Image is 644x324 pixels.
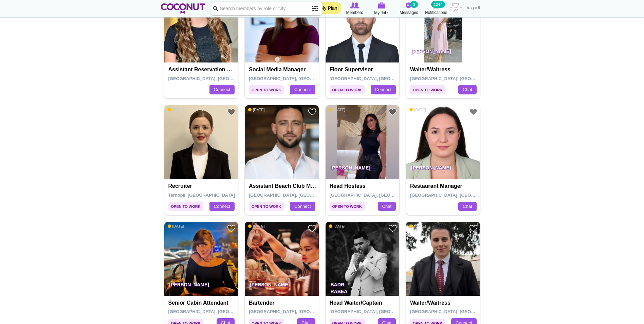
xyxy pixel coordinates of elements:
[308,224,316,233] a: Add to Favourites
[431,1,445,8] small: 1247
[326,277,400,296] p: Badr Rabea
[409,107,426,112] span: [DATE]
[406,43,480,62] p: [PERSON_NAME]
[406,2,412,8] img: Messages
[248,107,265,112] span: [DATE]
[374,10,389,16] span: My Jobs
[248,224,265,229] span: [DATE]
[209,202,235,211] a: Connect
[469,108,478,116] a: Add to Favourites
[346,9,363,16] span: Members
[249,183,316,189] h4: Assistant Beach Club Manager
[249,85,284,94] span: Open to Work
[330,183,397,189] h4: Head Hostess
[330,193,426,198] span: [GEOGRAPHIC_DATA], [GEOGRAPHIC_DATA]
[249,193,346,198] span: [GEOGRAPHIC_DATA], [GEOGRAPHIC_DATA]
[410,309,507,314] span: [GEOGRAPHIC_DATA], [GEOGRAPHIC_DATA]
[249,309,346,314] span: [GEOGRAPHIC_DATA], [GEOGRAPHIC_DATA]
[168,67,236,73] h4: Assistant Reservation Manager
[164,277,238,296] p: [PERSON_NAME]
[469,224,478,233] a: Add to Favourites
[168,183,236,189] h4: Recruiter
[410,193,507,198] span: [GEOGRAPHIC_DATA], [GEOGRAPHIC_DATA]
[329,224,346,229] span: [DATE]
[249,202,284,211] span: Open to Work
[209,85,235,94] a: Connect
[378,2,386,8] img: My Jobs
[168,309,265,314] span: [GEOGRAPHIC_DATA], [GEOGRAPHIC_DATA]
[378,202,396,211] a: Chat
[409,224,426,229] span: [DATE]
[410,300,478,306] h4: Waiter/Waitress
[410,76,507,81] span: [GEOGRAPHIC_DATA], [GEOGRAPHIC_DATA]
[227,224,236,233] a: Add to Favourites
[410,67,478,73] h4: Waiter/Waitress
[400,9,418,16] span: Messages
[463,2,483,15] a: العربية
[410,183,478,189] h4: Restaurant Manager
[371,85,396,94] a: Connect
[290,85,315,94] a: Connect
[458,85,476,94] a: Chat
[395,2,423,16] a: Messages Messages 3
[388,108,397,116] a: Add to Favourites
[330,76,426,81] span: [GEOGRAPHIC_DATA], [GEOGRAPHIC_DATA]
[423,2,450,16] a: Notifications Notifications 1247
[168,107,184,112] span: [DATE]
[168,193,235,198] span: Ternopil, [GEOGRAPHIC_DATA]
[168,224,184,229] span: [DATE]
[350,2,359,8] img: Browse Members
[227,108,236,116] a: Add to Favourites
[317,2,341,14] a: My Plan
[388,224,397,233] a: Add to Favourites
[410,85,445,94] span: Open to Work
[406,160,480,179] p: [PERSON_NAME]
[308,108,316,116] a: Add to Favourites
[410,1,418,8] small: 3
[329,107,346,112] span: [DATE]
[210,2,323,15] input: Search members by role or city
[330,300,397,306] h4: Head waiter/captain
[425,9,447,16] span: Notifications
[249,67,316,73] h4: Social Media Manager
[290,202,315,211] a: Connect
[341,2,368,16] a: Browse Members Members
[368,2,395,16] a: My Jobs My Jobs
[326,160,400,179] p: [PERSON_NAME]
[330,85,365,94] span: Open to Work
[249,300,316,306] h4: Bartender
[168,76,265,81] span: [GEOGRAPHIC_DATA], [GEOGRAPHIC_DATA]
[458,202,476,211] a: Chat
[330,202,365,211] span: Open to Work
[249,76,346,81] span: [GEOGRAPHIC_DATA], [GEOGRAPHIC_DATA]
[168,202,203,211] span: Open to Work
[330,309,426,314] span: [GEOGRAPHIC_DATA], [GEOGRAPHIC_DATA]
[168,300,236,306] h4: Senior cabin attendant
[330,67,397,73] h4: Floor Supervisor
[161,3,205,14] img: Home
[245,277,319,296] p: [PERSON_NAME]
